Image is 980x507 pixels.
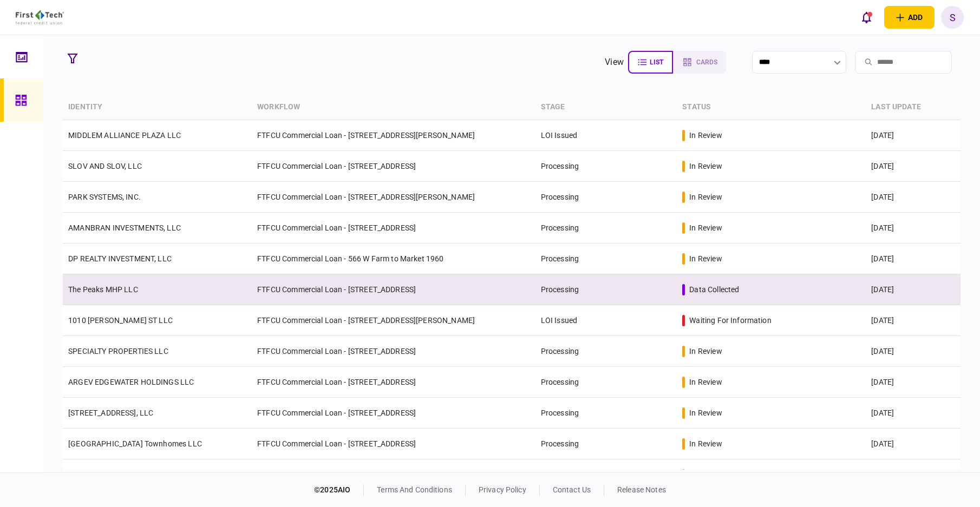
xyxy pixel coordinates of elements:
a: terms and conditions [377,485,452,494]
td: [DATE] [866,367,961,398]
a: MIDDLEM ALLIANCE PLAZA LLC [68,131,181,140]
a: AMANBRAN INVESTMENTS, LLC [68,223,181,232]
td: [DATE] [866,336,961,367]
div: view [605,56,624,69]
span: list [650,58,663,66]
td: [DATE] [866,120,961,151]
a: privacy policy [479,485,526,494]
td: FTFCU Commercial Loan - [STREET_ADDRESS][PERSON_NAME] [252,305,535,336]
div: in review [689,438,722,449]
div: in review [689,469,722,480]
a: [GEOGRAPHIC_DATA] Townhomes LLC [68,439,202,448]
a: PARK SYSTEMS, INC. [68,193,141,201]
div: waiting for information [689,315,771,326]
th: identity [63,95,252,120]
td: LOI Issued [535,305,677,336]
img: client company logo [16,10,64,24]
a: 1010 [PERSON_NAME] ST LLC [68,316,173,325]
th: workflow [252,95,535,120]
td: FTFCU Commercial Loan - [STREET_ADDRESS] [252,336,535,367]
td: FTFCU Commercial Loan - [STREET_ADDRESS][PERSON_NAME] [252,182,535,213]
td: Processing [535,367,677,398]
button: list [628,51,673,74]
td: [DATE] [866,243,961,274]
td: [DATE] [866,213,961,243]
td: FTFCU Commercial Loan - [STREET_ADDRESS] [252,367,535,398]
td: FTFCU Commercial Loan - [STREET_ADDRESS] [252,274,535,305]
a: The Peaks MHP LLC [68,285,138,294]
td: Processing [535,274,677,305]
div: in review [689,192,722,202]
td: Processing [535,336,677,367]
a: SLOV AND SLOV, LLC [68,162,142,170]
div: in review [689,377,722,387]
td: FTFCU Commercial Loan - [STREET_ADDRESS][PERSON_NAME] [252,120,535,151]
div: © 2025 AIO [314,484,364,496]
div: data collected [689,284,739,295]
button: cards [673,51,726,74]
td: Processing [535,243,677,274]
td: Processing [535,398,677,429]
span: cards [696,58,717,66]
td: LOI Issued [535,459,677,490]
div: in review [689,253,722,264]
th: status [677,95,866,120]
div: in review [689,407,722,418]
button: open adding identity options [884,6,935,29]
a: DP REALTY INVESTMENT, LLC [68,254,172,263]
td: FTFCU Commercial Loan - [STREET_ADDRESS] [252,429,535,459]
td: [DATE] [866,429,961,459]
td: Processing [535,213,677,243]
td: Processing [535,429,677,459]
td: FTFCU Commercial Loan - 566 W Farm to Market 1960 [252,243,535,274]
div: in review [689,161,722,172]
button: open notifications list [855,6,878,29]
div: in review [689,130,722,141]
td: LOI Issued [535,120,677,151]
div: in review [689,222,722,233]
td: [DATE] [866,274,961,305]
td: [DATE] [866,151,961,182]
button: S [941,6,964,29]
a: SPECIALTY PROPERTIES LLC [68,347,168,355]
td: [DATE] [866,398,961,429]
a: release notes [617,485,666,494]
td: [DATE] [866,305,961,336]
a: [STREET_ADDRESS], LLC [68,409,153,417]
div: in review [689,346,722,357]
td: FTFCU Commercial Loan - [STREET_ADDRESS] [252,398,535,429]
td: FTFCU Commercial Loan - [DATE][STREET_ADDRESS][DATE] [252,459,535,490]
td: Processing [535,182,677,213]
td: [DATE] [866,459,961,490]
a: contact us [553,485,591,494]
th: last update [866,95,961,120]
th: stage [535,95,677,120]
td: FTFCU Commercial Loan - [STREET_ADDRESS] [252,151,535,182]
a: ARGEV EDGEWATER HOLDINGS LLC [68,378,194,386]
td: [DATE] [866,182,961,213]
td: FTFCU Commercial Loan - [STREET_ADDRESS] [252,213,535,243]
td: Processing [535,151,677,182]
